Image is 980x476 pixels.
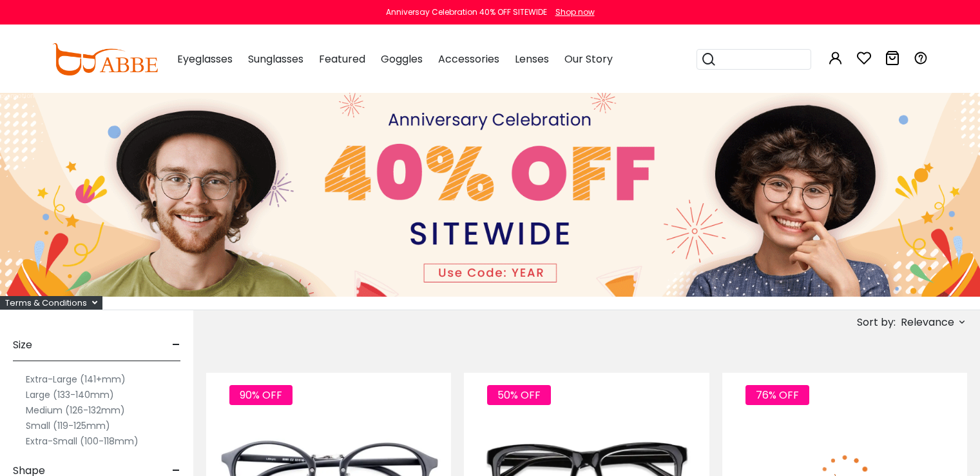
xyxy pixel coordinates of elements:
[438,52,499,66] span: Accessories
[13,330,32,361] span: Size
[177,52,233,66] span: Eyeglasses
[26,402,125,418] label: Medium (126-132mm)
[229,385,293,405] span: 90% OFF
[386,6,547,18] div: Anniversay Celebration 40% OFF SITEWIDE
[381,52,423,66] span: Goggles
[26,418,110,433] label: Small (119-125mm)
[745,385,809,405] span: 76% OFF
[487,385,551,405] span: 50% OFF
[564,52,613,66] span: Our Story
[555,6,595,18] div: Shop now
[549,6,595,17] a: Shop now
[52,43,158,75] img: abbeglasses.com
[515,52,549,66] span: Lenses
[248,52,303,66] span: Sunglasses
[319,52,365,66] span: Featured
[857,315,896,330] span: Sort by:
[172,330,180,361] span: -
[901,311,954,334] span: Relevance
[26,372,126,387] label: Extra-Large (141+mm)
[26,433,139,449] label: Extra-Small (100-118mm)
[26,387,114,402] label: Large (133-140mm)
